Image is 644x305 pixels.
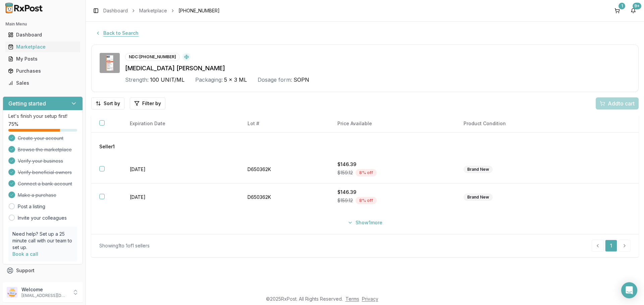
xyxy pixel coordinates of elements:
[99,143,115,150] span: Seller 1
[21,286,68,293] p: Welcome
[130,97,165,109] button: Filter by
[621,282,637,298] div: Open Intercom Messenger
[619,3,625,9] div: 1
[8,99,46,107] h3: Getting started
[3,54,83,64] button: My Posts
[8,56,77,62] div: My Posts
[239,183,330,211] td: D650362K
[18,180,72,187] span: Connect a bank account
[605,240,617,252] a: 1
[91,97,124,109] button: Sort by
[8,31,77,38] div: Dashboard
[455,115,588,133] th: Product Condition
[224,76,247,84] span: 5 x 3 ML
[337,189,447,196] div: $146.39
[3,78,83,88] button: Sales
[628,5,639,16] button: 9+
[125,64,630,73] div: [MEDICAL_DATA] [PERSON_NAME]
[103,7,128,14] a: Dashboard
[122,183,239,211] td: [DATE]
[18,203,45,210] a: Post a listing
[100,53,120,73] img: HumaLOG Junior KwikPen 100 UNIT/ML SOPN
[103,7,220,14] nav: breadcrumb
[5,21,80,27] h2: Main Menu
[12,231,73,251] p: Need help? Set up a 25 minute call with our team to set up.
[195,76,223,84] div: Packaging:
[5,77,80,89] a: Sales
[343,217,386,229] button: Show1more
[21,293,68,298] p: [EMAIL_ADDRESS][DOMAIN_NAME]
[633,3,641,9] div: 9+
[3,277,83,289] button: Feedback
[5,41,80,53] a: Marketplace
[8,113,77,120] p: Let's finish your setup first!
[8,44,77,50] div: Marketplace
[8,80,77,86] div: Sales
[3,66,83,76] button: Purchases
[5,29,80,41] a: Dashboard
[356,197,377,204] div: 8 % off
[18,169,72,176] span: Verify beneficial owners
[139,7,167,14] a: Marketplace
[18,135,63,142] span: Create your account
[5,53,80,65] a: My Posts
[337,161,447,168] div: $146.39
[329,115,455,133] th: Price Available
[293,76,309,84] span: SOPN
[16,279,39,286] span: Feedback
[7,287,17,298] img: User avatar
[612,5,623,16] button: 1
[592,240,631,252] nav: pagination
[125,53,180,61] div: NDC: [PHONE_NUMBER]
[18,192,56,199] span: Make a purchase
[18,215,67,221] a: Invite your colleagues
[362,296,378,302] a: Privacy
[5,65,80,77] a: Purchases
[3,264,83,277] button: Support
[8,121,18,128] span: 75 %
[337,169,353,176] span: $159.12
[3,42,83,52] button: Marketplace
[337,197,353,204] span: $159.12
[91,27,143,39] button: Back to Search
[3,29,83,40] button: Dashboard
[3,3,46,13] img: RxPost Logo
[345,296,359,302] a: Terms
[356,169,377,176] div: 8 % off
[125,76,149,84] div: Strength:
[239,156,330,183] td: D650362K
[122,115,239,133] th: Expiration Date
[99,242,150,249] div: Showing 1 to 1 of 1 sellers
[178,7,220,14] span: [PHONE_NUMBER]
[122,156,239,183] td: [DATE]
[464,194,493,201] div: Brand New
[18,146,72,153] span: Browse the marketplace
[18,158,63,164] span: Verify your business
[142,100,161,107] span: Filter by
[12,251,38,257] a: Book a call
[104,100,120,107] span: Sort by
[8,68,77,74] div: Purchases
[464,166,493,173] div: Brand New
[150,76,184,84] span: 100 UNIT/ML
[239,115,330,133] th: Lot #
[258,76,292,84] div: Dosage form:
